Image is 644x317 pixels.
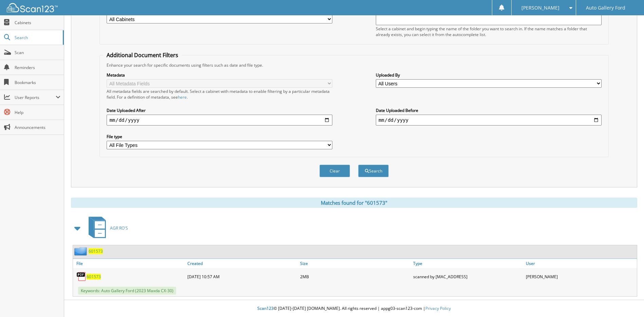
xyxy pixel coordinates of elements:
[78,287,176,295] span: Keywords: Auto Gallery Ford (2023 Maxda CX-30)
[7,3,58,12] img: scan123-logo-white.svg
[107,107,332,113] label: Date Uploaded After
[15,95,56,100] span: User Reports
[358,165,389,177] button: Search
[71,198,637,208] div: Matches found for "601573"
[87,274,101,280] a: 601573
[107,115,332,126] input: start
[64,300,644,317] div: © [DATE]-[DATE] [DOMAIN_NAME]. All rights reserved | appg03-scan123-com |
[89,248,103,254] a: 601573
[76,271,87,282] img: PDF.png
[257,305,274,311] span: Scan123
[110,225,128,231] span: AGR RO'S
[107,88,332,100] div: All metadata fields are searched by default. Select a cabinet with metadata to enable filtering b...
[411,259,524,268] a: Type
[15,50,60,55] span: Scan
[376,107,602,113] label: Date Uploaded Before
[586,6,625,10] span: Auto Gallery Ford
[15,124,60,130] span: Announcements
[376,26,602,37] div: Select a cabinet and begin typing the name of the folder you want to search in. If the name match...
[15,35,59,40] span: Search
[15,80,60,85] span: Bookmarks
[178,94,187,100] a: here
[186,259,298,268] a: Created
[298,259,411,268] a: Size
[85,215,128,241] a: AGR RO'S
[103,51,182,59] legend: Additional Document Filters
[524,270,637,283] div: [PERSON_NAME]
[103,62,605,68] div: Enhance your search for specific documents using filters such as date and file type.
[524,259,637,268] a: User
[411,270,524,283] div: scanned by [MAC_ADDRESS]
[319,165,350,177] button: Clear
[107,134,332,139] label: File type
[521,6,559,10] span: [PERSON_NAME]
[298,270,411,283] div: 2MB
[376,115,602,126] input: end
[15,110,60,115] span: Help
[107,72,332,78] label: Metadata
[186,270,298,283] div: [DATE] 10:57 AM
[73,259,186,268] a: File
[15,20,60,26] span: Cabinets
[15,65,60,70] span: Reminders
[610,284,644,317] iframe: Chat Widget
[376,72,602,78] label: Uploaded By
[74,247,89,255] img: folder2.png
[425,305,451,311] a: Privacy Policy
